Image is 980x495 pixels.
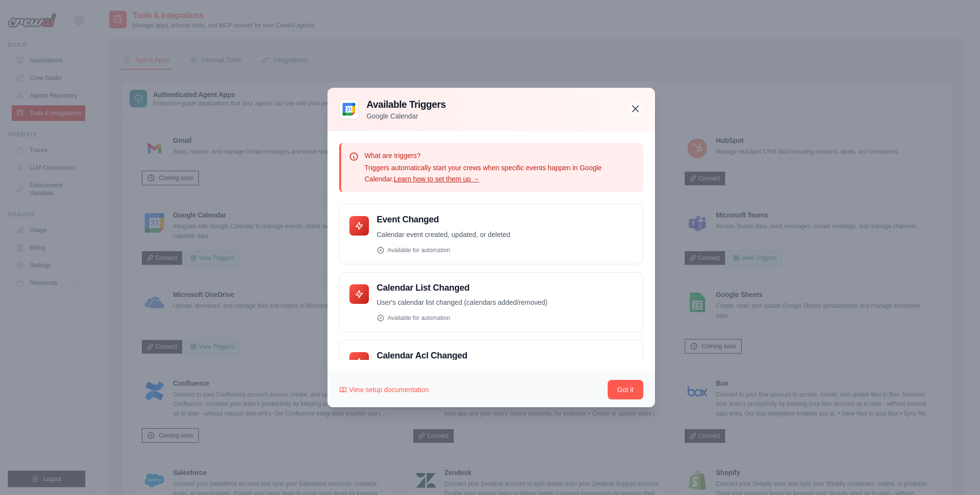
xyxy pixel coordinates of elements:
img: Google Calendar [339,99,359,119]
a: View setup documentation [339,385,429,395]
div: Available for automation [377,246,633,254]
p: Google Calendar [366,111,446,121]
h4: Event Changed [377,214,633,225]
p: What are triggers? [365,151,635,160]
p: Calendar event created, updated, or deleted [377,229,633,240]
div: Available for automation [377,314,633,322]
span: View setup documentation [349,385,429,395]
p: Triggers automatically start your crews when specific events happen in Google Calendar. [365,162,635,185]
p: User's calendar list changed (calendars added/removed) [377,297,633,308]
h3: Available Triggers [366,98,446,111]
h4: Calendar List Changed [377,282,633,294]
a: Learn how to set them up → [394,175,480,183]
button: Got it [608,380,643,399]
h4: Calendar Acl Changed [377,350,633,361]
